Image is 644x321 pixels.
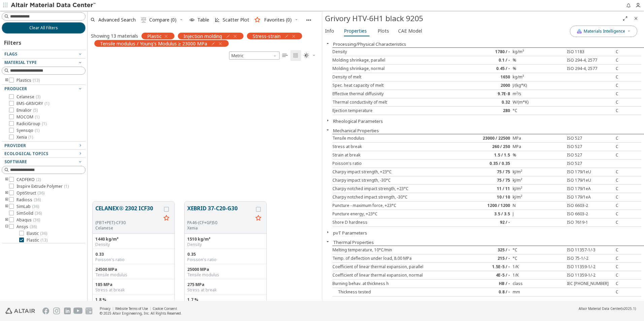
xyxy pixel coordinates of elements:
[616,169,641,175] div: C
[95,287,172,293] div: Stress at break
[322,118,333,123] button: Close
[616,203,641,208] div: C
[616,49,641,55] div: C
[187,252,264,257] div: 0.35
[30,224,37,229] span: ( 36 )
[187,282,264,287] div: 275 MPa
[513,74,564,80] div: kg/m³
[616,91,641,97] div: C
[564,178,616,183] div: ISO 179/1eU
[301,50,319,61] button: Theme
[95,237,172,242] div: 1440 kg/m³
[282,53,288,58] i: 
[398,26,422,36] span: CAE Model
[4,78,9,83] i: toogle group
[332,136,461,141] div: Tensile modulus
[564,281,616,286] div: IEC [PHONE_NUMBER]
[333,128,379,134] button: Mechanical Properties
[584,29,625,34] span: Materials Intelligence
[461,100,513,105] div: 0.32
[461,220,513,225] div: 92 / -
[36,94,40,100] span: ( 3 )
[616,281,641,286] div: C
[616,264,641,270] div: C
[461,186,513,191] div: 11 / 11
[513,211,564,217] div: J
[229,51,280,60] div: Unit System
[4,86,27,92] span: Producer
[513,100,564,105] div: W/(m*K)
[40,237,47,243] span: ( 13 )
[564,256,616,261] div: ISO 75-1/-2
[4,224,9,229] i: toogle group
[325,13,620,24] div: Grivory HTV-6H1 black 9205
[187,237,264,242] div: 1510 kg/m³
[513,91,564,97] div: m²/s
[332,169,461,175] div: Charpy impact strength, +23°C
[187,272,264,278] div: Tensile modulus
[332,161,461,166] div: Poisson's ratio
[577,29,582,34] img: AI Copilot
[616,108,641,113] div: C
[325,26,334,36] span: Info
[4,197,9,203] i: toogle group
[17,135,33,140] span: Xenia
[95,257,172,262] div: Poisson's ratio
[17,121,46,127] span: RadiciGroup
[17,128,39,133] span: Syensqo
[564,203,616,208] div: ISO 6603-2
[564,247,616,253] div: ISO 11357-1/-3
[187,204,253,220] button: XEBRID 37-C20-G30
[4,190,9,196] i: toogle group
[17,78,40,83] span: Plastics
[35,128,39,133] span: ( 1 )
[616,256,641,261] div: C
[564,144,616,149] div: ISO 527
[34,197,41,203] span: ( 36 )
[322,299,333,305] button: Close
[4,143,26,148] span: Provider
[332,49,461,55] div: Density
[461,256,513,261] div: 215 / -
[513,194,564,200] div: kJ/m²
[564,273,616,278] div: ISO 11359-1/-2
[461,152,513,158] div: 1.5 / 1.5
[17,177,41,182] span: CADFEKO
[461,247,513,253] div: 325 / -
[461,91,513,97] div: 9.7E-8
[616,152,641,158] div: C
[513,108,564,113] div: °C
[187,225,253,231] p: Xenia
[153,306,177,311] a: Cookie Consent
[332,220,461,225] div: Shore D hardness
[4,217,9,223] i: toogle group
[461,58,513,63] div: 0.1 / -
[98,17,136,22] span: Advanced Search
[461,161,513,166] div: 0.35 / 0.35
[332,144,461,149] div: Stress at break
[461,289,513,295] div: 0.8 / -
[2,59,86,67] button: Material Type
[461,74,513,80] div: 1650
[333,299,374,306] button: Electrical Properties
[461,194,513,200] div: 10 / 10
[344,26,367,36] span: Properties
[223,17,249,22] span: Scatter Plot
[564,169,616,175] div: ISO 179/1eU
[461,49,513,55] div: 1780 / -
[332,91,461,97] div: Effective thermal diffusivity
[91,33,138,39] div: Showing 13 materials
[95,272,172,278] div: Tensile modulus
[564,220,616,225] div: ISO 7619-1
[2,85,86,93] button: Producer
[564,136,616,141] div: ISO 527
[332,264,461,270] div: Coefficient of linear thermal expansion, parallel
[570,26,637,37] button: AI CopilotMaterials Intelligence
[513,203,564,208] div: N
[33,107,38,113] span: ( 5 )
[513,169,564,175] div: kJ/m²
[616,194,641,200] div: C
[2,50,86,58] button: Flags
[332,152,461,158] div: Strain at break
[17,114,39,120] span: MOCOM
